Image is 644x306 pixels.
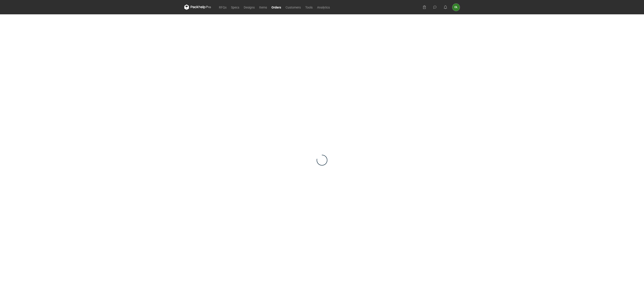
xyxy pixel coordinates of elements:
[452,4,460,11] button: OŁ
[257,4,269,10] a: Items
[269,4,283,10] a: Orders
[184,4,211,10] svg: Packhelp Pro
[241,4,257,10] a: Designs
[229,4,241,10] a: Specs
[452,4,460,11] div: Olga Łopatowicz
[217,4,229,10] a: RFQs
[315,4,332,10] a: Analytics
[303,4,315,10] a: Tools
[283,4,303,10] a: Customers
